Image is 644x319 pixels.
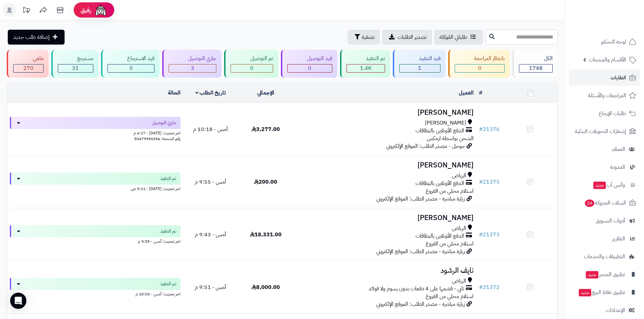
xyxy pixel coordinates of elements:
[257,89,274,97] a: الإجمالي
[596,216,625,225] span: أدوات التسويق
[569,141,640,157] a: العملاء
[398,33,427,41] span: تصدير الطلبات
[108,64,154,72] div: 0
[511,50,559,78] a: الكل1748
[287,55,332,62] div: قيد التوصيل
[479,283,483,291] span: #
[415,232,464,240] span: الدفع الأونلاين بالبطاقات
[418,64,422,72] span: 1
[191,64,194,72] span: 3
[606,305,625,315] span: الإعدادات
[399,55,440,62] div: قيد التنفيذ
[195,231,226,239] span: أمس - 9:43 م
[382,30,432,45] a: تصدير الطلبات
[569,284,640,300] a: تطبيق نقاط البيعجديد
[8,30,65,45] a: إضافة طلب جديد
[400,64,440,72] div: 1
[254,178,277,186] span: 200.00
[415,180,464,187] span: الدفع الأونلاين بالبطاقات
[5,50,50,78] a: ملغي 270
[296,109,474,116] h3: [PERSON_NAME]
[612,144,625,154] span: العملاء
[434,30,483,45] a: طلباتي المُوكلة
[58,64,93,72] div: 31
[10,293,26,309] div: Open Intercom Messenger
[195,89,226,97] a: تاريخ الطلب
[13,55,44,62] div: ملغي
[584,252,625,261] span: التطبيقات والخدمات
[23,64,33,72] span: 270
[479,178,483,186] span: #
[529,64,543,72] span: 1748
[18,3,35,19] a: تحديثات المنصة
[569,248,640,265] a: التطبيقات والخدمات
[415,127,464,135] span: الدفع الأونلاين بالبطاقات
[578,288,625,297] span: تطبيق نقاط البيع
[439,33,467,41] span: طلباتي المُوكلة
[569,159,640,175] a: المدونة
[569,231,640,247] a: التقارير
[296,214,474,222] h3: [PERSON_NAME]
[589,55,626,64] span: الأقسام والمنتجات
[479,283,500,291] a: #21372
[308,64,311,72] span: 0
[426,240,474,248] span: استلام محلي من الفروع
[252,283,280,291] span: 8,000.00
[231,64,273,72] div: 0
[569,105,640,122] a: طلبات الإرجاع
[160,228,176,235] span: تم التنفيذ
[160,175,176,182] span: تم التنفيذ
[447,50,511,78] a: بانتظار المراجعة 0
[479,231,500,239] a: #21373
[455,55,505,62] div: بانتظار المراجعة
[161,50,223,78] a: جاري التوصيل 3
[452,277,466,285] span: الرياض
[80,6,91,14] span: رفيق
[288,64,332,72] div: 0
[391,50,447,78] a: قيد التنفيذ 1
[588,91,626,100] span: المراجعات والأسئلة
[360,64,372,72] span: 1.4K
[152,119,176,126] span: جاري التوصيل
[169,55,217,62] div: جاري التوصيل
[425,119,466,127] span: [PERSON_NAME]
[569,195,640,211] a: السلات المتروكة24
[610,162,625,172] span: المدونة
[10,237,181,244] div: اخر تحديث: أمس - 9:55 م
[455,64,505,72] div: 0
[50,50,100,78] a: مسترجع 31
[584,198,626,208] span: السلات المتروكة
[569,123,640,139] a: إشعارات التحويلات البنكية
[479,178,500,186] a: #21375
[452,172,466,180] span: الرياض
[134,136,181,142] span: رقم الشحنة: 50479950356
[376,247,465,256] span: زيارة مباشرة - مصدر الطلب: الموقع الإلكتروني
[519,55,553,62] div: الكل
[479,231,483,239] span: #
[426,292,474,300] span: استلام محلي من الفروع
[611,73,626,82] span: الطلبات
[339,50,392,78] a: تم التنفيذ 1.4K
[231,55,273,62] div: تم التوصيل
[347,64,385,72] div: 1443
[575,127,626,136] span: إشعارات التحويلات البنكية
[569,34,640,50] a: لوحة التحكم
[14,64,43,72] div: 270
[569,213,640,229] a: أدوات التسويق
[612,234,625,243] span: التقارير
[280,50,339,78] a: قيد التوصيل 0
[169,64,216,72] div: 3
[569,302,640,318] a: الإعدادات
[569,266,640,283] a: تطبيق المتجرجديد
[296,161,474,169] h3: [PERSON_NAME]
[376,300,465,308] span: زيارة مباشرة - مصدر الطلب: الموقع الإلكتروني
[376,195,465,203] span: زيارة مباشرة - مصدر الطلب: الموقع الإلكتروني
[100,50,161,78] a: قيد الاسترجاع 0
[593,180,625,190] span: وآتس آب
[479,89,482,97] a: #
[569,70,640,86] a: الطلبات
[459,89,474,97] a: العميل
[195,283,226,291] span: أمس - 9:51 م
[426,187,474,195] span: استلام محلي من الفروع
[252,125,280,133] span: 3,277.00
